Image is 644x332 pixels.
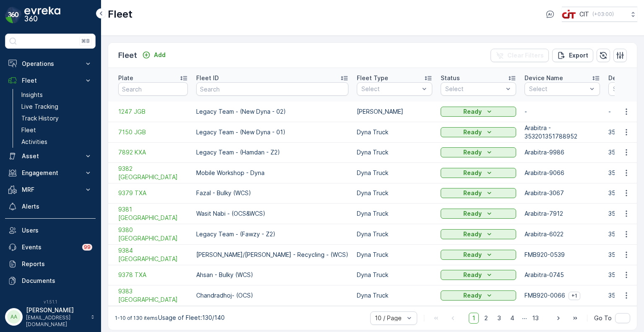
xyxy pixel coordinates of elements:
a: Live Tracking [18,101,96,112]
p: Ready [463,169,482,177]
button: Export [552,49,593,62]
button: Ready [441,250,516,260]
p: Usage of Fleet : 130/140 [158,314,225,322]
p: Ready [463,291,482,300]
button: Operations [5,55,96,72]
p: Dyna Truck [357,230,432,238]
span: 9381 [GEOGRAPHIC_DATA] [118,205,188,222]
img: logo [5,7,22,24]
p: CIT [579,10,589,18]
span: 9379 TXA [118,189,188,197]
p: MRF [22,186,79,194]
p: Insights [21,91,43,99]
p: Ready [463,230,482,238]
p: Reports [22,260,92,268]
p: Alerts [22,202,92,211]
p: Device Name [525,74,563,82]
button: Ready [441,107,516,117]
p: Live Tracking [21,102,58,111]
a: Alerts [5,198,96,215]
a: 9382 TXA [118,165,188,181]
p: Wasit Nabi - (OCS&WCS) [196,209,348,218]
p: Dyna Truck [357,169,432,177]
p: Fleet [21,126,36,134]
p: Events [22,243,77,251]
p: Fleet [108,8,132,21]
p: Track History [21,114,59,123]
a: 1247 JGB [118,107,188,116]
p: 99 [84,244,91,251]
p: Add [154,51,166,59]
p: [EMAIL_ADDRESS][DOMAIN_NAME] [26,314,86,328]
p: Arabitra-6022 [525,230,563,238]
a: Events99 [5,239,96,256]
a: Track History [18,112,96,124]
button: Ready [441,209,516,219]
p: Dyna Truck [357,251,432,259]
p: FMB920-0539 [525,251,565,259]
p: Documents [22,277,92,285]
span: 3 [493,313,505,324]
a: 9381 TXA [118,205,188,222]
a: Insights [18,89,96,101]
img: logo_dark-DEwI_e13.png [24,7,60,24]
p: [PERSON_NAME] [357,107,432,116]
button: Add [139,50,169,60]
p: Fleet Type [357,74,388,82]
button: Ready [441,168,516,178]
p: Ready [463,189,482,197]
p: FMB920-0066 [525,291,565,300]
p: Select [445,85,503,93]
p: Arabitra-9066 [525,169,564,177]
span: 9380 [GEOGRAPHIC_DATA] [118,226,188,243]
p: Arabitra - 353201351788952 [525,124,600,141]
button: Fleet [5,72,96,89]
p: Fleet [118,50,137,61]
a: 7892 KXA [118,148,188,157]
p: ( +03:00 ) [592,11,614,18]
button: Ready [441,290,516,301]
p: Ready [463,128,482,136]
img: cit-logo_pOk6rL0.png [562,10,576,19]
p: Ready [463,271,482,279]
p: Engagement [22,169,79,177]
p: Dyna Truck [357,209,432,218]
button: CIT(+03:00) [562,7,637,22]
button: Clear Filters [491,49,549,62]
p: Dyna Truck [357,189,432,197]
button: AA[PERSON_NAME][EMAIL_ADDRESS][DOMAIN_NAME] [5,306,96,328]
p: Arabitra-9986 [525,148,564,157]
p: ⌘B [81,38,90,44]
p: Dyna Truck [357,291,432,300]
p: Legacy Team - (New Dyna - 01) [196,128,348,136]
p: [PERSON_NAME]/[PERSON_NAME] - Recycling - (WCS) [196,251,348,259]
p: Arabitra-0745 [525,271,564,279]
p: Ready [463,107,482,116]
p: Clear Filters [507,51,544,60]
p: - [525,107,600,116]
p: Select [529,85,587,93]
p: Ready [463,148,482,157]
p: Ready [463,209,482,218]
button: Ready [441,127,516,137]
p: Device ID [608,74,636,82]
span: 13 [529,313,543,324]
span: 9383 [GEOGRAPHIC_DATA] [118,287,188,304]
p: Legacy Team - (New Dyna - 02) [196,107,348,116]
p: Legacy Team - (Hamdan - Z2) [196,148,348,157]
p: 1-10 of 130 items [115,315,158,322]
a: Documents [5,272,96,289]
p: Activities [21,138,47,146]
button: Ready [441,188,516,198]
p: Arabitra-7912 [525,209,563,218]
p: Ahsan - Bulky (WCS) [196,271,348,279]
p: Fazal - Bulky (WCS) [196,189,348,197]
p: Ready [463,251,482,259]
p: Arabitra-3067 [525,189,564,197]
p: Dyna Truck [357,128,432,136]
span: 2 [480,313,492,324]
span: Go To [594,314,612,322]
a: 9384 TXA [118,246,188,263]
